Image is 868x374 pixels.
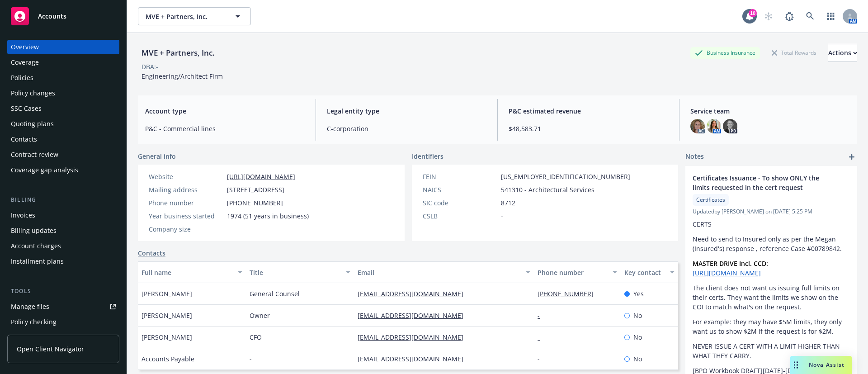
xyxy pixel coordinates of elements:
[693,317,850,336] p: For example: they may have $5M limits, they only want us to show $2M if the request is for $2M.
[145,124,305,133] span: P&C - Commercial lines
[693,341,850,360] p: NEVER ISSUE A CERT WITH A LIMIT HIGHER THAN WHAT THEY CARRY.
[149,185,223,194] div: Mailing address
[327,106,486,116] span: Legal entity type
[538,268,607,277] div: Phone number
[7,239,119,253] a: Account charges
[358,333,471,341] a: [EMAIL_ADDRESS][DOMAIN_NAME]
[7,195,119,204] div: Billing
[149,224,223,234] div: Company size
[358,311,471,320] a: [EMAIL_ADDRESS][DOMAIN_NAME]
[501,211,503,221] span: -
[11,86,55,100] div: Policy changes
[250,311,270,320] span: Owner
[227,172,295,181] a: [URL][DOMAIN_NAME]
[11,223,57,238] div: Billing updates
[7,132,119,147] a: Contacts
[138,47,218,59] div: MVE + Partners, Inc.
[696,196,725,204] span: Certificates
[11,163,78,177] div: Coverage gap analysis
[790,356,802,374] div: Drag to move
[149,198,223,208] div: Phone number
[142,62,158,71] div: DBA: -
[138,151,176,161] span: General info
[633,289,644,298] span: Yes
[11,40,39,54] div: Overview
[685,151,704,162] span: Notes
[358,268,520,277] div: Email
[11,117,54,131] div: Quoting plans
[7,287,119,296] div: Tools
[11,208,35,223] div: Invoices
[138,7,251,25] button: MVE + Partners, Inc.
[538,355,547,363] a: -
[780,7,798,25] a: Report a Bug
[7,71,119,85] a: Policies
[354,261,534,283] button: Email
[633,332,642,342] span: No
[759,7,778,25] a: Start snowing
[145,106,305,116] span: Account type
[7,55,119,70] a: Coverage
[790,356,852,374] button: Nova Assist
[142,354,194,364] span: Accounts Payable
[138,248,165,258] a: Contacts
[17,344,84,354] span: Open Client Navigator
[423,198,497,208] div: SIC code
[693,208,850,216] span: Updated by [PERSON_NAME] on [DATE] 5:25 PM
[822,7,840,25] a: Switch app
[749,9,757,17] div: 10
[7,315,119,329] a: Policy checking
[11,101,42,116] div: SSC Cases
[149,172,223,181] div: Website
[7,254,119,269] a: Installment plans
[423,185,497,194] div: NAICS
[138,261,246,283] button: Full name
[7,299,119,314] a: Manage files
[11,315,57,329] div: Policy checking
[693,173,826,192] span: Certificates Issuance - To show ONLY the limits requested in the cert request
[142,311,192,320] span: [PERSON_NAME]
[846,151,857,162] a: add
[11,147,58,162] div: Contract review
[7,101,119,116] a: SSC Cases
[250,332,262,342] span: CFO
[693,234,850,253] p: Need to send to Insured only as per the Megan (Insured's) response , reference Case #00789842.
[501,198,515,208] span: 8712
[7,40,119,54] a: Overview
[767,47,821,58] div: Total Rewards
[7,117,119,131] a: Quoting plans
[501,172,630,181] span: [US_EMPLOYER_IDENTIFICATION_NUMBER]
[828,44,857,62] div: Actions
[38,13,66,20] span: Accounts
[142,289,192,298] span: [PERSON_NAME]
[11,55,39,70] div: Coverage
[11,299,49,314] div: Manage files
[327,124,486,133] span: C-corporation
[250,289,300,298] span: General Counsel
[11,239,61,253] div: Account charges
[693,219,850,229] p: CERTS
[358,355,471,363] a: [EMAIL_ADDRESS][DOMAIN_NAME]
[690,106,850,116] span: Service team
[707,119,721,133] img: photo
[11,71,33,85] div: Policies
[146,12,224,21] span: MVE + Partners, Inc.
[227,224,229,234] span: -
[501,185,594,194] span: 541310 - Architectural Services
[423,172,497,181] div: FEIN
[142,332,192,342] span: [PERSON_NAME]
[7,147,119,162] a: Contract review
[358,289,471,298] a: [EMAIL_ADDRESS][DOMAIN_NAME]
[538,333,547,341] a: -
[693,269,761,277] a: [URL][DOMAIN_NAME]
[828,44,857,62] button: Actions
[7,223,119,238] a: Billing updates
[7,86,119,100] a: Policy changes
[227,198,283,208] span: [PHONE_NUMBER]
[633,354,642,364] span: No
[423,211,497,221] div: CSLB
[690,119,705,133] img: photo
[412,151,443,161] span: Identifiers
[11,132,37,147] div: Contacts
[723,119,737,133] img: photo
